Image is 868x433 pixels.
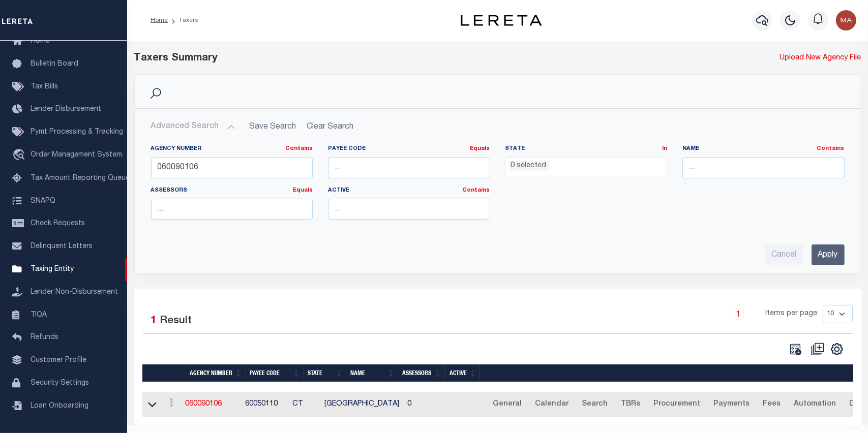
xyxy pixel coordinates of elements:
span: Security Settings [31,380,89,387]
a: Contains [463,188,490,193]
label: Name [682,145,845,153]
a: In [662,146,667,151]
a: 1 [733,308,744,320]
span: Taxing Entity [31,266,74,273]
a: Contains [817,146,845,151]
a: Fees [759,396,786,413]
th: Payee Code: activate to sort column ascending [246,364,304,382]
span: Items per page [766,308,818,320]
span: Pymt Processing & Tracking [31,129,123,136]
input: ... [328,199,490,220]
a: Equals [293,188,313,193]
td: [GEOGRAPHIC_DATA] [321,392,404,417]
input: ... [151,199,313,220]
li: 0 selected [508,161,549,172]
span: Tax Bills [31,83,58,90]
a: Automation [790,396,841,413]
label: State [505,145,668,153]
span: Check Requests [31,220,85,227]
label: Active [328,187,490,195]
a: 060090106 [186,400,222,408]
span: TIQA [31,311,47,318]
a: Contains [285,146,313,151]
a: General [489,396,527,413]
td: 60050110 [242,392,289,417]
span: Lender Non-Disbursement [31,289,118,296]
span: Customer Profile [31,357,86,364]
span: 1 [151,316,157,326]
i: travel_explore [12,149,28,162]
span: Lender Disbursement [31,106,101,113]
a: Upload New Agency File [780,53,861,64]
input: ... [151,158,313,178]
li: Taxers [168,16,198,25]
a: Procurement [649,396,705,413]
img: logo-dark.svg [461,15,542,26]
button: Advanced Search [151,117,235,137]
label: Assessors [151,187,313,195]
a: Payments [709,396,755,413]
th: Agency Number: activate to sort column ascending [186,364,246,382]
label: Result [160,313,192,329]
a: Search [578,396,613,413]
span: Order Management System [31,151,122,159]
th: State: activate to sort column ascending [304,364,346,382]
span: Refunds [31,334,58,341]
input: Cancel [765,244,803,265]
label: Payee Code [328,145,490,153]
input: Apply [812,244,845,265]
span: Tax Amount Reporting Queue [31,175,130,182]
td: 0 [404,392,450,417]
th: Active: activate to sort column ascending [445,364,480,382]
div: Taxers Summary [134,51,676,66]
input: ... [682,158,845,178]
td: CT [289,392,321,417]
a: Equals [470,146,490,151]
span: SNAPQ [31,197,55,204]
span: Bulletin Board [31,60,78,68]
span: Loan Onboarding [31,403,88,410]
label: Agency Number [151,145,313,153]
th: Name: activate to sort column ascending [346,364,398,382]
th: Assessors: activate to sort column ascending [398,364,445,382]
a: Home [151,17,168,23]
span: Home [31,38,50,45]
a: TBRs [617,396,645,413]
input: ... [328,158,490,178]
img: svg+xml;base64,PHN2ZyB4bWxucz0iaHR0cDovL3d3dy53My5vcmcvMjAwMC9zdmciIHBvaW50ZXItZXZlbnRzPSJub25lIi... [836,10,856,30]
span: Delinquent Letters [31,243,93,250]
a: Calendar [531,396,574,413]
